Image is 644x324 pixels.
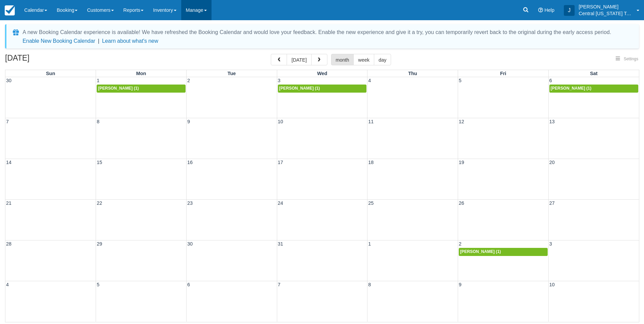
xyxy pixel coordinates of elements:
span: 24 [277,200,284,206]
span: [PERSON_NAME] (1) [460,249,501,254]
span: 2 [458,241,462,247]
span: Sat [590,71,598,76]
span: 6 [187,282,191,287]
span: 12 [458,119,465,124]
img: checkfront-main-nav-mini-logo.png [5,5,15,15]
button: month [331,54,354,65]
span: [PERSON_NAME] (1) [551,86,591,91]
h2: [DATE] [5,54,90,66]
span: 3 [277,78,281,83]
div: J [564,5,575,16]
span: 6 [549,78,553,83]
span: 5 [96,282,100,287]
span: | [98,38,99,44]
span: 8 [367,282,372,287]
p: [PERSON_NAME] [579,3,633,10]
a: [PERSON_NAME] (1) [97,85,186,93]
span: 9 [187,119,191,124]
span: 22 [96,200,103,206]
button: [DATE] [287,54,311,65]
span: 25 [367,200,374,206]
span: 14 [5,160,12,165]
span: 31 [277,241,284,247]
span: 30 [187,241,193,247]
span: 30 [5,78,12,83]
span: 8 [96,119,100,124]
span: 9 [458,282,462,287]
span: 28 [5,241,12,247]
span: 29 [96,241,103,247]
span: 21 [5,200,12,206]
span: Sun [46,71,55,76]
span: 13 [549,119,555,124]
span: 1 [96,78,100,83]
span: Tue [228,71,236,76]
p: Central [US_STATE] Tours [579,10,633,17]
button: Enable New Booking Calendar [23,38,95,44]
a: Learn about what's new [102,38,158,44]
span: 7 [277,282,281,287]
a: [PERSON_NAME] (1) [278,85,367,93]
span: 11 [367,119,374,124]
span: Mon [136,71,146,76]
span: [PERSON_NAME] (1) [279,86,320,91]
span: 4 [367,78,372,83]
span: 26 [458,200,465,206]
span: 10 [549,282,555,287]
span: Fri [500,71,506,76]
button: week [353,54,374,65]
button: Settings [612,54,642,64]
span: 18 [367,160,374,165]
span: 2 [187,78,191,83]
a: [PERSON_NAME] (1) [459,248,548,256]
span: 7 [5,119,9,124]
span: 16 [187,160,193,165]
span: [PERSON_NAME] (1) [98,86,139,91]
div: A new Booking Calendar experience is available! We have refreshed the Booking Calendar and would ... [23,28,611,36]
span: Wed [317,71,327,76]
span: 23 [187,200,193,206]
span: 20 [549,160,555,165]
span: 17 [277,160,284,165]
button: day [374,54,391,65]
span: 15 [96,160,103,165]
span: 4 [5,282,9,287]
span: 27 [549,200,555,206]
span: 10 [277,119,284,124]
span: Thu [408,71,417,76]
span: 5 [458,78,462,83]
span: 19 [458,160,465,165]
a: [PERSON_NAME] (1) [549,85,638,93]
span: 3 [549,241,553,247]
span: 1 [367,241,372,247]
span: Help [544,7,554,13]
span: Settings [624,57,638,61]
i: Help [538,8,543,12]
